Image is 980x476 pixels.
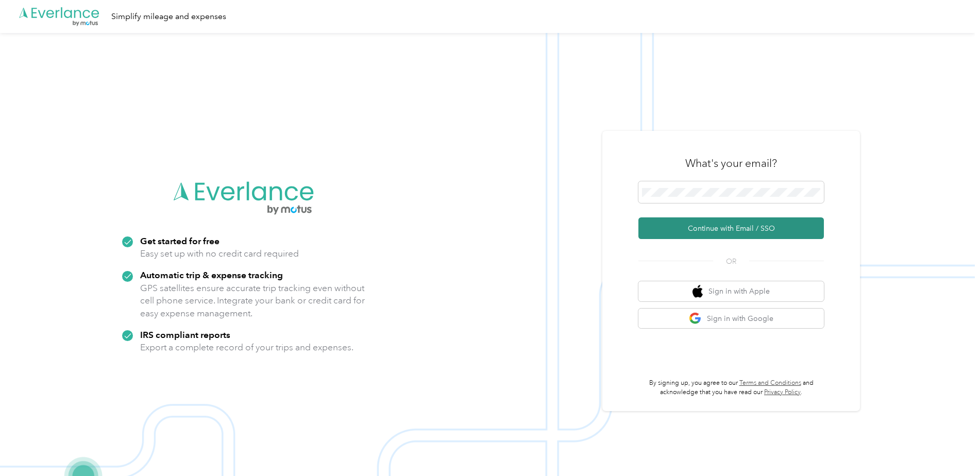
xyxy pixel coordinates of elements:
[140,282,365,320] p: GPS satellites ensure accurate trip tracking even without cell phone service. Integrate your bank...
[689,312,702,325] img: google logo
[638,217,824,239] button: Continue with Email / SSO
[140,341,353,354] p: Export a complete record of your trips and expenses.
[140,329,230,340] strong: IRS compliant reports
[638,379,824,397] p: By signing up, you agree to our and acknowledge that you have read our .
[140,269,283,280] strong: Automatic trip & expense tracking
[685,156,777,171] h3: What's your email?
[638,281,824,301] button: apple logoSign in with Apple
[140,247,299,260] p: Easy set up with no credit card required
[713,256,749,267] span: OR
[638,309,824,329] button: google logoSign in with Google
[111,10,226,23] div: Simplify mileage and expenses
[739,379,801,387] a: Terms and Conditions
[692,285,703,298] img: apple logo
[140,235,219,246] strong: Get started for free
[764,388,801,396] a: Privacy Policy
